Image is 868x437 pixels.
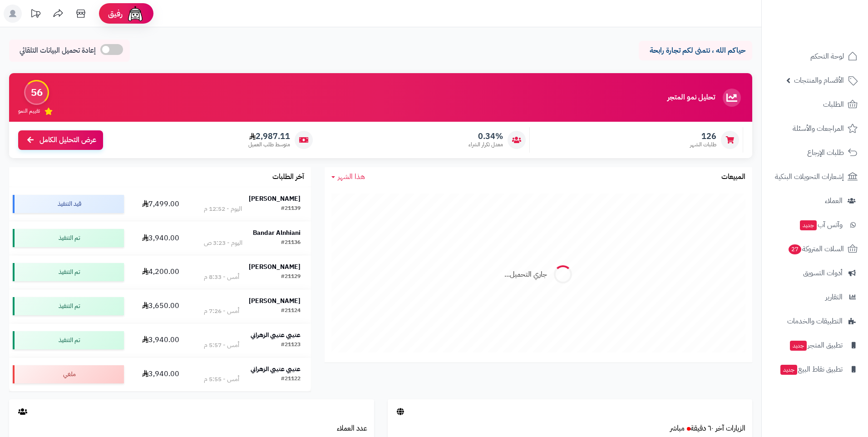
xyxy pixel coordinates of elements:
[128,255,193,289] td: 4,200.00
[204,273,239,282] div: أمس - 8:33 م
[331,172,365,182] a: هذا الشهر
[794,74,844,87] span: الأقسام والمنتجات
[767,118,863,139] a: المراجعات والأسئلة
[204,204,242,214] div: اليوم - 12:52 م
[690,141,716,149] span: طلبات الشهر
[825,194,843,207] span: العملاء
[767,358,863,380] a: تطبيق نقاط البيعجديد
[13,229,124,247] div: تم التنفيذ
[670,423,745,434] a: الزيارات آخر ٦٠ دقيقةمباشر
[646,45,745,56] p: حياكم الله ، نتمنى لكم تجارة رابحة
[13,365,124,383] div: ملغي
[807,146,844,159] span: طلبات الإرجاع
[690,131,716,141] span: 126
[789,339,843,352] span: تطبيق المتجر
[790,341,807,351] span: جديد
[281,204,301,214] div: #21139
[779,363,843,376] span: تطبيق نقاط البيع
[825,291,843,303] span: التقارير
[39,135,96,145] span: عرض التحليل الكامل
[253,228,301,238] strong: Bandar Alnhiani
[469,141,503,149] span: معدل تكرار الشراء
[281,273,301,282] div: #21129
[204,238,242,248] div: اليوم - 3:23 ص
[251,364,301,374] strong: عتيبي عتيبي الزهراني
[767,190,863,212] a: العملاء
[249,296,301,306] strong: [PERSON_NAME]
[775,170,844,183] span: إشعارات التحويلات البنكية
[767,334,863,356] a: تطبيق المتجرجديد
[20,45,96,56] span: إعادة تحميل البيانات التلقائي
[670,423,685,434] small: مباشر
[128,187,193,221] td: 7,499.00
[803,267,843,279] span: أدوات التسويق
[249,194,301,204] strong: [PERSON_NAME]
[18,107,40,115] span: تقييم النمو
[248,131,290,141] span: 2,987.11
[721,173,745,181] h3: المبيعات
[767,262,863,284] a: أدوات التسويق
[767,94,863,115] a: الطلبات
[13,263,124,281] div: تم التنفيذ
[338,171,365,182] span: هذا الشهر
[793,122,844,135] span: المراجعات والأسئلة
[128,221,193,255] td: 3,940.00
[800,220,817,230] span: جديد
[108,8,123,19] span: رفيق
[787,315,843,328] span: التطبيقات والخدمات
[24,5,47,25] a: تحديثات المنصة
[204,375,239,384] div: أمس - 5:55 م
[13,195,124,213] div: قيد التنفيذ
[767,166,863,188] a: إشعارات التحويلات البنكية
[281,307,301,316] div: #21124
[251,330,301,340] strong: عتيبي عتيبي الزهراني
[667,94,715,102] h3: تحليل نمو المتجر
[126,5,144,23] img: ai-face.png
[767,214,863,236] a: وآتس آبجديد
[823,98,844,111] span: الطلبات
[788,243,844,255] span: السلات المتروكة
[13,331,124,349] div: تم التنفيذ
[767,286,863,308] a: التقارير
[767,45,863,67] a: لوحة التحكم
[281,341,301,350] div: #21123
[767,238,863,260] a: السلات المتروكة27
[789,244,801,254] span: 27
[249,262,301,272] strong: [PERSON_NAME]
[13,297,124,315] div: تم التنفيذ
[128,323,193,357] td: 3,940.00
[128,358,193,391] td: 3,940.00
[18,130,103,150] a: عرض التحليل الكامل
[128,289,193,323] td: 3,650.00
[281,238,301,248] div: #21136
[780,365,797,375] span: جديد
[204,307,239,316] div: أمس - 7:26 م
[767,142,863,164] a: طلبات الإرجاع
[281,375,301,384] div: #21122
[248,141,290,149] span: متوسط طلب العميل
[337,423,367,434] a: عدد العملاء
[504,269,547,280] div: جاري التحميل...
[204,341,239,350] div: أمس - 5:57 م
[272,173,304,181] h3: آخر الطلبات
[799,218,843,231] span: وآتس آب
[810,50,844,63] span: لوحة التحكم
[767,310,863,332] a: التطبيقات والخدمات
[469,131,503,141] span: 0.34%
